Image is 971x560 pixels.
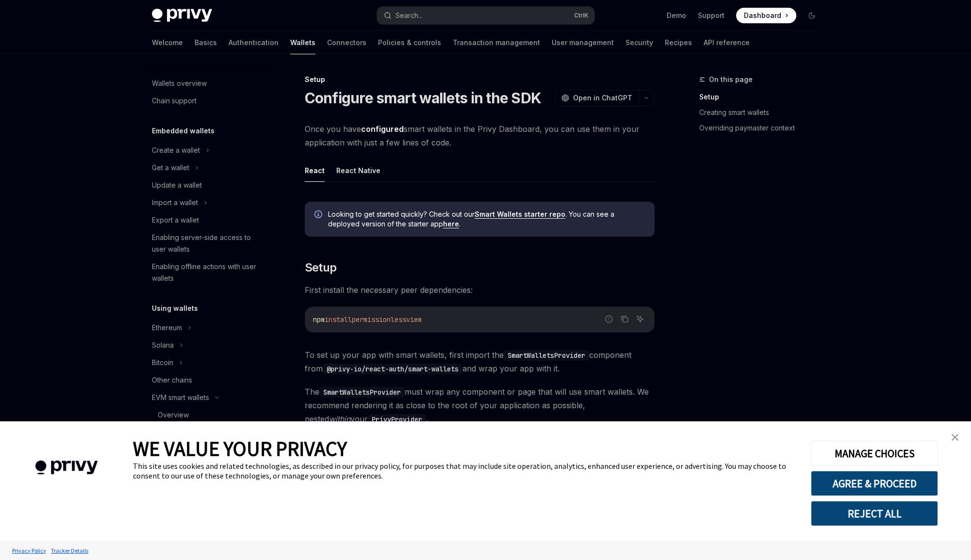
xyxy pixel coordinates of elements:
[152,303,198,314] h5: Using wallets
[744,11,781,20] span: Dashboard
[305,385,655,426] span: The must wrap any component or page that will use smart wallets. We recommend rendering it as clo...
[336,159,380,182] button: React Native
[699,105,827,120] a: Creating smart wallets
[152,144,200,156] div: Create a wallet
[195,31,217,54] a: Basics
[453,31,540,54] a: Transaction management
[667,11,686,20] a: Demo
[152,392,209,403] div: EVM smart wallets
[323,364,462,374] code: @privy-io/react-auth/smart-wallets
[144,92,268,110] a: Chain support
[152,339,174,351] div: Solana
[144,211,268,229] a: Export a wallet
[573,93,632,103] span: Open in ChatGPT
[736,8,796,23] a: Dashboard
[625,31,653,54] a: Security
[15,447,118,489] img: company logo
[133,436,347,461] span: WE VALUE YOUR PRIVACY
[305,89,542,107] h1: Configure smart wallets in the SDK
[314,210,324,220] svg: Info
[603,313,615,325] button: Report incorrect code
[699,89,827,105] a: Setup
[133,461,796,480] div: This site uses cookies and related technologies, as described in our privacy policy, for purposes...
[152,374,192,386] div: Other chains
[49,542,91,559] a: Tracker Details
[313,315,325,324] span: npm
[352,315,406,324] span: permissionless
[811,441,938,466] button: MANAGE CHOICES
[305,122,655,149] span: Once you have smart wallets in the Privy Dashboard, you can use them in your application with jus...
[305,283,655,297] span: First install the necessary peer dependencies:
[552,31,614,54] a: User management
[152,357,173,368] div: Bitcoin
[144,75,268,92] a: Wallets overview
[377,7,594,24] button: Search...CtrlK
[804,8,820,23] button: Toggle dark mode
[152,162,189,174] div: Get a wallet
[504,350,589,361] code: SmartWalletsProvider
[305,75,655,84] div: Setup
[144,229,268,258] a: Enabling server-side access to user wallets
[144,371,268,389] a: Other chains
[319,387,405,398] code: SmartWalletsProvider
[158,409,189,421] div: Overview
[699,120,827,136] a: Overriding paymaster context
[152,78,207,89] div: Wallets overview
[229,31,279,54] a: Authentication
[395,10,423,21] div: Search...
[328,209,645,229] span: Looking to get started quickly? Check out our . You can see a deployed version of the starter app .
[152,214,199,226] div: Export a wallet
[704,31,750,54] a: API reference
[378,31,441,54] a: Policies & controls
[152,322,182,334] div: Ethereum
[152,31,183,54] a: Welcome
[152,125,214,137] h5: Embedded wallets
[152,179,202,191] div: Update a wallet
[698,11,724,20] a: Support
[152,9,212,22] img: dark logo
[368,414,426,425] code: PrivyProvider
[361,124,404,134] a: configured
[152,261,263,284] div: Enabling offline actions with user wallets
[665,31,692,54] a: Recipes
[811,501,938,526] button: REJECT ALL
[290,31,315,54] a: Wallets
[709,74,753,85] span: On this page
[144,176,268,194] a: Update a wallet
[327,31,366,54] a: Connectors
[555,90,638,106] button: Open in ChatGPT
[634,313,646,325] button: Ask AI
[305,159,325,182] button: React
[406,315,422,324] span: viem
[152,232,263,255] div: Enabling server-side access to user wallets
[305,260,337,275] span: Setup
[144,258,268,287] a: Enabling offline actions with user wallets
[618,313,631,325] button: Copy the contents from the code block
[574,12,589,19] span: Ctrl K
[10,542,49,559] a: Privacy Policy
[152,197,198,208] div: Import a wallet
[945,428,965,447] a: close banner
[952,434,958,441] img: close banner
[305,348,655,375] span: To set up your app with smart wallets, first import the component from and wrap your app with it.
[325,315,352,324] span: install
[443,220,459,228] a: here
[144,406,268,424] a: Overview
[329,414,350,424] em: within
[475,210,565,219] a: Smart Wallets starter repo
[152,95,197,107] div: Chain support
[811,471,938,496] button: AGREE & PROCEED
